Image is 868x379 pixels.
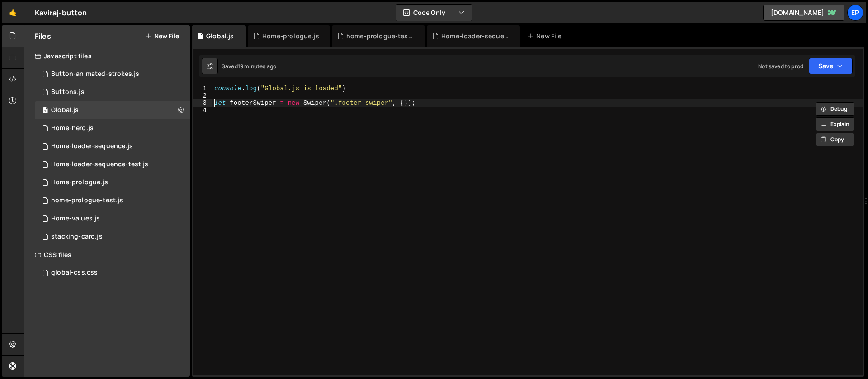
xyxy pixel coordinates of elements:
[51,88,85,96] div: Buttons.js
[847,5,863,21] a: Ep
[35,101,190,119] div: Global.js
[51,160,148,168] div: Home-loader-sequence-test.js
[51,124,94,132] div: Home-hero.js
[51,215,100,223] div: Home-values.js
[145,33,179,40] button: New File
[193,85,212,92] div: 1
[193,92,212,99] div: 2
[35,83,190,101] div: 16061/43050.js
[206,32,234,41] div: Global.js
[51,70,139,78] div: Button-animated-strokes.js
[222,62,276,70] div: Saved
[35,155,190,173] div: 16061/44088.js
[24,246,190,264] div: CSS files
[51,197,123,205] div: home-prologue-test.js
[51,142,133,150] div: Home-loader-sequence.js
[816,133,854,146] button: Copy
[441,32,509,41] div: Home-loader-sequence-test.js
[193,107,212,114] div: 4
[35,65,190,83] div: 16061/43947.js
[51,178,108,187] div: Home-prologue.js
[527,32,565,41] div: New File
[2,2,24,23] a: 🤙
[35,137,190,155] div: 16061/43594.js
[35,210,190,228] div: 16061/43950.js
[396,5,472,21] button: Code Only
[763,5,844,21] a: [DOMAIN_NAME]
[35,119,190,137] div: 16061/43948.js
[35,31,51,41] h2: Files
[35,7,87,18] div: Kaviraj-button
[35,192,190,210] div: 16061/44087.js
[238,62,276,70] div: 19 minutes ago
[758,62,803,70] div: Not saved to prod
[35,264,190,282] div: 16061/43261.css
[816,102,854,116] button: Debug
[262,32,319,41] div: Home-prologue.js
[51,233,103,241] div: stacking-card.js
[193,99,212,107] div: 3
[346,32,414,41] div: home-prologue-test.js
[42,108,48,115] span: 1
[35,173,190,192] div: 16061/43249.js
[51,106,79,114] div: Global.js
[24,47,190,65] div: Javascript files
[35,228,190,246] div: 16061/44833.js
[816,117,854,131] button: Explain
[51,269,98,277] div: global-css.css
[809,58,853,74] button: Save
